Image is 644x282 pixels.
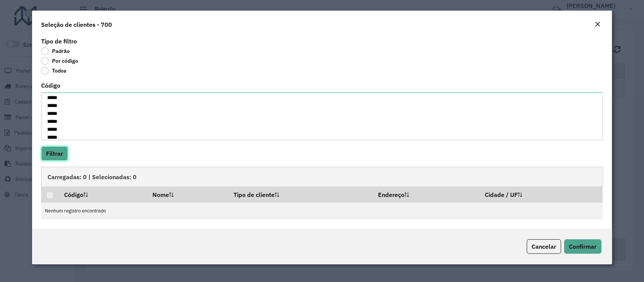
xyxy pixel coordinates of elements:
button: Cancelar [527,239,561,254]
label: Todos [41,67,66,74]
button: Close [592,20,603,29]
label: Por código [41,57,78,65]
div: Carregadas: 0 | Selecionadas: 0 [41,167,603,186]
th: Endereço [373,186,479,202]
td: Nenhum registro encontrado [41,203,603,220]
th: Código [59,186,147,202]
span: Cancelar [532,243,556,250]
button: Confirmar [564,239,601,254]
label: Tipo de filtro [41,37,77,46]
button: Filtrar [41,146,68,161]
label: Padrão [41,47,70,55]
h4: Seleção de clientes - 700 [41,20,112,29]
label: Código [41,81,60,90]
th: Cidade / UF [480,186,603,202]
span: Confirmar [569,243,596,250]
th: Tipo de cliente [228,186,373,202]
th: Nome [147,186,228,202]
em: Fechar [595,21,601,27]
